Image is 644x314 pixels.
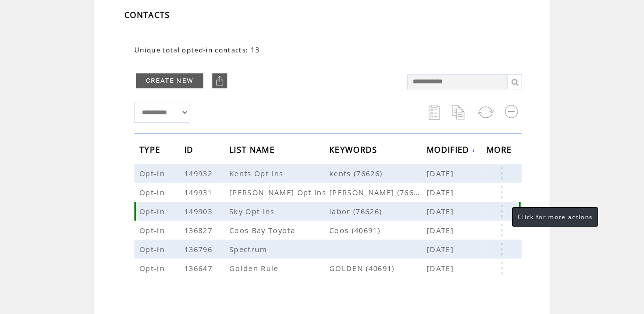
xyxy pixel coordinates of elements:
span: Opt-in [139,206,167,216]
span: 149932 [184,168,215,178]
span: CONTACTS [124,9,170,20]
span: 149903 [184,206,215,216]
span: Kents Opt Ins [229,168,286,178]
span: Click for more actions [518,213,593,221]
span: Unique total opted-in contacts: 13 [134,45,260,54]
span: Coos (40691) [329,225,427,235]
span: Opt-in [139,263,167,273]
span: [PERSON_NAME] Opt Ins [229,187,329,197]
a: TYPE [139,146,163,152]
span: Opt-in [139,168,167,178]
span: [DATE] [427,206,456,216]
span: 149931 [184,187,215,197]
span: Coos Bay Toyota [229,225,298,235]
a: CREATE NEW [136,73,203,88]
span: Opt-in [139,244,167,254]
span: LIST NAME [229,142,277,160]
span: labor (76626) [329,206,427,216]
span: 136827 [184,225,215,235]
span: Spectrum [229,244,270,254]
a: KEYWORDS [329,146,380,152]
img: upload.png [215,76,225,86]
span: Golden Rule [229,263,281,273]
span: nichols (76626) [329,187,427,197]
span: KEYWORDS [329,142,380,160]
a: ID [184,146,196,152]
span: Opt-in [139,187,167,197]
span: 136647 [184,263,215,273]
a: MODIFIED↓ [427,147,476,153]
span: ID [184,142,196,160]
span: TYPE [139,142,163,160]
span: [DATE] [427,244,456,254]
span: Sky Opt Ins [229,206,277,216]
span: Opt-in [139,225,167,235]
span: [DATE] [427,187,456,197]
span: kents (76626) [329,168,427,178]
span: [DATE] [427,225,456,235]
a: LIST NAME [229,146,277,152]
span: [DATE] [427,263,456,273]
span: 136796 [184,244,215,254]
span: MODIFIED [427,142,472,160]
span: [DATE] [427,168,456,178]
span: GOLDEN (40691) [329,263,427,273]
span: MORE [487,142,514,160]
